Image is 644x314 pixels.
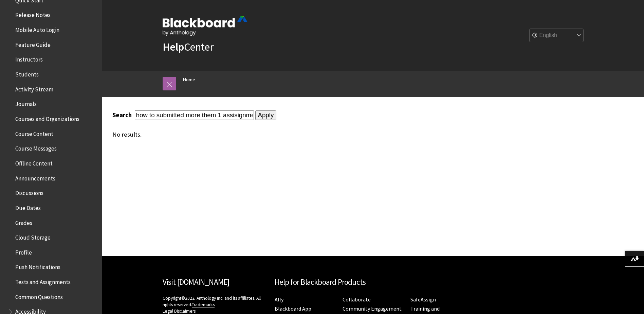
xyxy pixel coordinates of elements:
[15,247,32,256] span: Profile
[163,16,247,36] img: Blackboard by Anthology
[275,276,472,288] h2: Help for Blackboard Products
[15,217,32,226] span: Grades
[112,131,533,138] div: No results.
[15,54,43,63] span: Instructors
[15,99,37,108] span: Journals
[15,69,39,78] span: Students
[255,110,277,120] input: Apply
[15,173,55,182] span: Announcements
[15,84,53,93] span: Activity Stream
[15,24,59,33] span: Mobile Auto Login
[343,296,371,303] a: Collaborate
[15,262,60,271] span: Push Notifications
[343,305,402,312] a: Community Engagement
[15,158,53,167] span: Offline Content
[15,291,63,300] span: Common Questions
[15,202,41,211] span: Due Dates
[163,40,184,54] strong: Help
[410,296,436,303] a: SafeAssign
[15,113,79,122] span: Courses and Organizations
[15,143,57,152] span: Course Messages
[15,232,51,241] span: Cloud Storage
[275,296,283,303] a: Ally
[192,302,215,308] a: Trademarks
[15,276,71,285] span: Tests and Assignments
[275,305,311,312] a: Blackboard App
[163,40,214,54] a: HelpCenter
[15,187,43,196] span: Discussions
[15,39,51,48] span: Feature Guide
[15,10,51,19] span: Release Notes
[163,277,229,287] a: Visit [DOMAIN_NAME]
[15,128,53,137] span: Course Content
[183,75,195,84] a: Home
[530,29,584,42] select: Site Language Selector
[112,111,133,119] label: Search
